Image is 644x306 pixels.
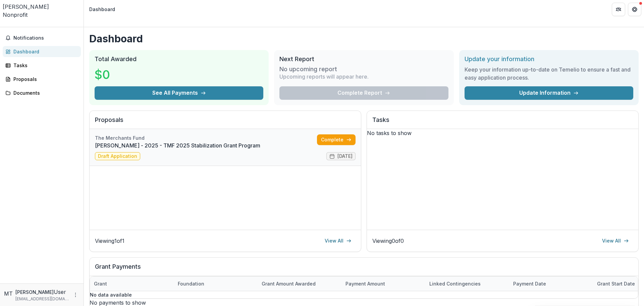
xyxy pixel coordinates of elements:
button: Get Help [628,3,641,16]
button: Partners [612,3,625,16]
div: Grant amount awarded [258,285,341,299]
button: Notifications [3,41,81,51]
a: Documents [3,95,81,106]
h3: No upcoming report [279,74,337,81]
div: Linked Contingencies [425,285,509,299]
a: Tasks [3,68,81,79]
h1: Dashboard [89,41,639,53]
a: View All [321,244,356,254]
span: Notifications [13,43,78,49]
div: Dashboard [13,56,75,63]
button: See All Payments [95,94,263,108]
div: Documents [13,97,75,104]
a: Proposals [3,82,81,93]
h3: $0 [95,74,110,92]
div: Linked Contingencies [425,288,485,295]
p: Viewing 0 of 0 [372,245,404,253]
h3: Keep your information up-to-date on Temelio to ensure a fast and easy application process. [465,74,633,90]
div: Payment Amount [341,285,425,299]
div: Grant [90,288,111,295]
div: Foundation [174,288,208,295]
h2: Grant Payments [95,271,633,284]
h2: Next Report [279,63,448,71]
a: Dashboard [3,54,81,65]
a: [PERSON_NAME] - 2025 - TMF 2025 Stabilization Grant Program [95,149,317,158]
div: Payment date [509,288,550,295]
div: Foundation [174,285,258,299]
a: Complete [317,142,356,153]
div: [PERSON_NAME] [3,11,81,19]
a: View All [598,244,633,254]
div: Grant [90,285,174,299]
img: Marlene Thomas [3,3,81,11]
h2: Proposals [95,124,356,137]
button: More [71,291,79,299]
div: Grant amount awarded [258,288,320,295]
div: Proposals [13,84,75,91]
p: Upcoming reports will appear here. [279,81,369,89]
p: [PERSON_NAME] [15,289,54,296]
div: Payment date [509,285,593,299]
div: Dashboard [89,6,115,13]
a: Update Information [465,94,633,108]
p: No tasks to show [367,137,638,145]
p: [EMAIL_ADDRESS][DOMAIN_NAME] [15,296,69,302]
h2: Update your information [465,63,633,71]
h2: Total Awarded [95,63,263,71]
p: Viewing 1 of 1 [95,245,124,253]
div: Marlene Thomas [4,290,13,298]
div: Payment Amount [341,288,389,295]
span: Nonprofit [3,19,28,26]
p: User [54,288,66,296]
nav: breadcrumb [87,4,118,14]
div: Tasks [13,70,75,77]
h2: Tasks [372,124,633,137]
div: Grant start date [593,288,639,295]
